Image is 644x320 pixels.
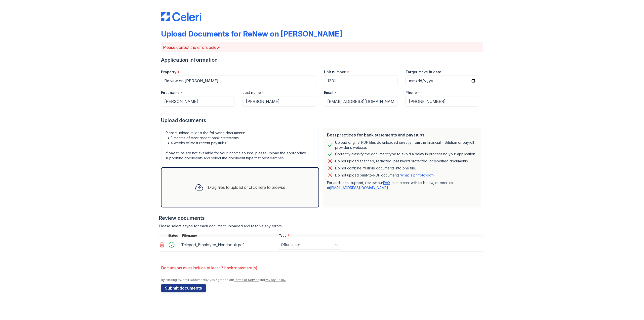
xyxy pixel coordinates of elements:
[208,184,285,190] div: Drag files to upload or click here to browse
[181,241,276,249] div: Teleport_Employee_Handbook.pdf
[161,278,483,282] div: By clicking "Submit Documents," you agree to our and
[265,278,286,282] a: Privacy Policy.
[159,224,483,229] div: Please select a type for each document uploaded and resolve any errors.
[234,278,259,282] a: Terms of Service
[327,132,477,138] div: Best practices for bank statements and paystubs
[400,173,434,177] a: What is print-to-pdf?
[159,215,483,222] div: Review documents
[406,90,417,95] label: Phone
[161,29,342,38] div: Upload Documents for ReNew on [PERSON_NAME]
[181,234,278,238] div: Filename
[383,181,390,185] a: FAQ
[324,90,333,95] label: Email
[335,173,434,178] p: Do not upload print-to-PDF documents.
[161,56,483,63] div: Application information
[335,151,476,157] div: Correctly classify the document type to avoid a delay in processing your application.
[327,180,477,190] p: For additional support, review our , start a chat with us below, or email us at
[161,117,483,124] div: Upload documents
[161,128,319,163] div: Please upload at least the following documents: • 3 months of most recent bank statements • 4 wee...
[161,12,201,21] img: CE_Logo_Blue-a8612792a0a2168367f1c8372b55b34899dd931a85d93a1a3d3e32e68fde9ad4.png
[161,90,180,95] label: First name
[330,186,388,190] a: [EMAIL_ADDRESS][DOMAIN_NAME]
[278,234,483,238] div: Type
[335,140,477,150] div: Upload original PDF files downloaded directly from the financial institution or payroll provider’...
[335,165,416,171] div: Do not combine multiple documents into one file.
[243,90,261,95] label: Last name
[335,158,469,164] div: Do not upload scanned, redacted, password protected, or modified documents.
[163,44,481,50] p: Please correct the errors below.
[167,234,181,238] div: Status
[324,69,346,75] label: Unit number
[161,284,206,292] button: Submit documents
[161,69,176,75] label: Property
[406,69,441,75] label: Target move in date
[161,263,483,273] li: Documents must include at least 3 bank statement(s)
